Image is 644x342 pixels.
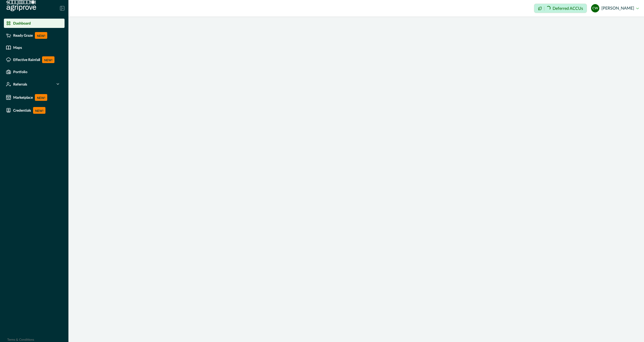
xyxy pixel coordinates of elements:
[13,70,27,74] p: Portfolio
[4,30,65,41] a: Ready GrazeNEW!
[13,21,31,25] p: Dashboard
[13,82,27,86] p: Referrals
[4,43,65,52] a: Maps
[35,32,47,39] p: NEW!
[13,108,31,112] p: Credentials
[4,19,65,28] a: Dashboard
[13,45,22,50] p: Maps
[7,338,34,341] a: Terms & Conditions
[4,105,65,116] a: CredentialsNEW!
[4,54,65,65] a: Effective RainfallNEW!
[13,95,33,100] p: Marketplace
[13,58,40,62] p: Effective Rainfall
[35,94,47,101] p: NEW!
[4,92,65,103] a: MarketplaceNEW!
[553,6,583,10] p: Deferred ACCUs
[591,2,639,14] button: cadel watson[PERSON_NAME]
[13,33,33,37] p: Ready Graze
[33,107,45,114] p: NEW!
[4,67,65,77] a: Portfolio
[42,56,54,63] p: NEW!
